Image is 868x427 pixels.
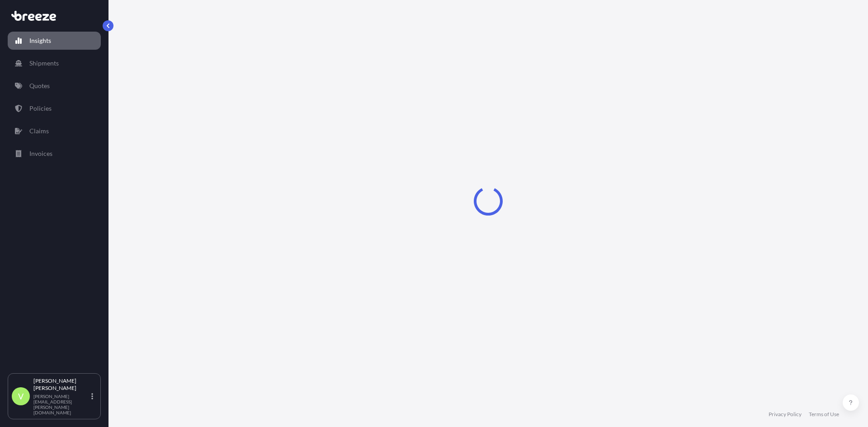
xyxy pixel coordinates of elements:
[8,145,101,163] a: Invoices
[29,59,59,68] p: Shipments
[8,99,101,117] a: Policies
[29,149,52,158] p: Invoices
[33,377,90,392] p: [PERSON_NAME] [PERSON_NAME]
[8,54,101,72] a: Shipments
[29,36,51,45] p: Insights
[8,77,101,95] a: Quotes
[8,32,101,50] a: Insights
[8,122,101,140] a: Claims
[769,411,802,418] a: Privacy Policy
[809,411,839,418] a: Terms of Use
[29,104,52,113] p: Policies
[29,81,50,90] p: Quotes
[33,394,90,415] p: [PERSON_NAME][EMAIL_ADDRESS][PERSON_NAME][DOMAIN_NAME]
[18,392,24,401] span: V
[29,127,49,136] p: Claims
